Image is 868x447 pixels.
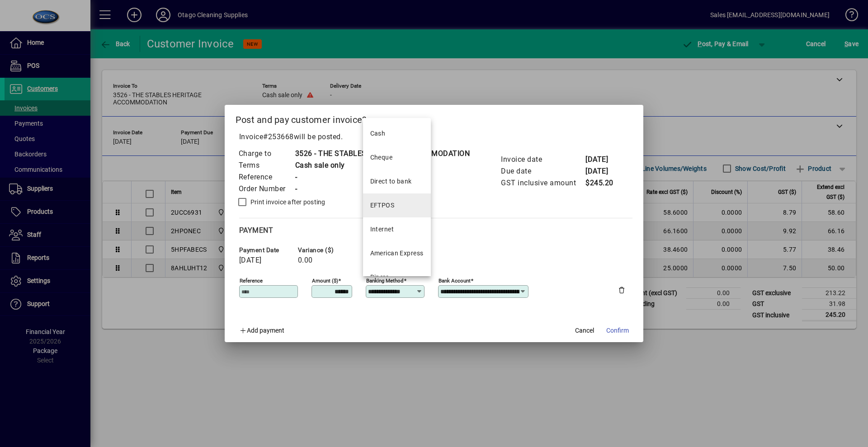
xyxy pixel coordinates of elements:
[500,154,585,165] td: Invoice date
[363,241,431,265] mat-option: American Express
[363,193,431,217] mat-option: EFTPOS
[570,322,599,339] button: Cancel
[370,153,393,162] div: Cheque
[370,225,394,234] div: Internet
[238,171,295,183] td: Reference
[236,132,633,142] p: Invoice will be posted .
[249,198,325,207] label: Print invoice after posting
[585,154,621,165] td: [DATE]
[370,273,389,282] div: Diners
[500,177,585,189] td: GST inclusive amount
[370,201,395,210] div: EFTPOS
[236,322,288,339] button: Add payment
[312,278,338,284] mat-label: Amount ($)
[247,327,284,334] span: Add payment
[240,278,263,284] mat-label: Reference
[239,256,262,264] span: [DATE]
[363,265,431,289] mat-option: Diners
[585,165,621,177] td: [DATE]
[295,160,470,171] td: Cash sale only
[606,326,629,335] span: Confirm
[370,129,386,138] div: Cash
[363,217,431,241] mat-option: Internet
[585,177,621,189] td: $245.20
[363,122,431,146] mat-option: Cash
[500,165,585,177] td: Due date
[603,322,632,339] button: Confirm
[238,160,295,171] td: Terms
[363,146,431,169] mat-option: Cheque
[238,183,295,195] td: Order Number
[575,326,594,335] span: Cancel
[295,148,470,160] td: 3526 - THE STABLES HERITAGE ACCOMMODATION
[298,256,313,264] span: 0.00
[298,247,352,254] span: Variance ($)
[295,183,470,195] td: -
[239,247,293,254] span: Payment date
[370,249,424,258] div: American Express
[225,105,644,131] h2: Post and pay customer invoice?
[239,226,274,235] span: Payment
[295,171,470,183] td: -
[238,148,295,160] td: Charge to
[263,132,294,141] span: #253668
[363,169,431,193] mat-option: Direct to bank
[439,278,471,284] mat-label: Bank Account
[366,278,404,284] mat-label: Banking method
[370,177,412,186] div: Direct to bank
